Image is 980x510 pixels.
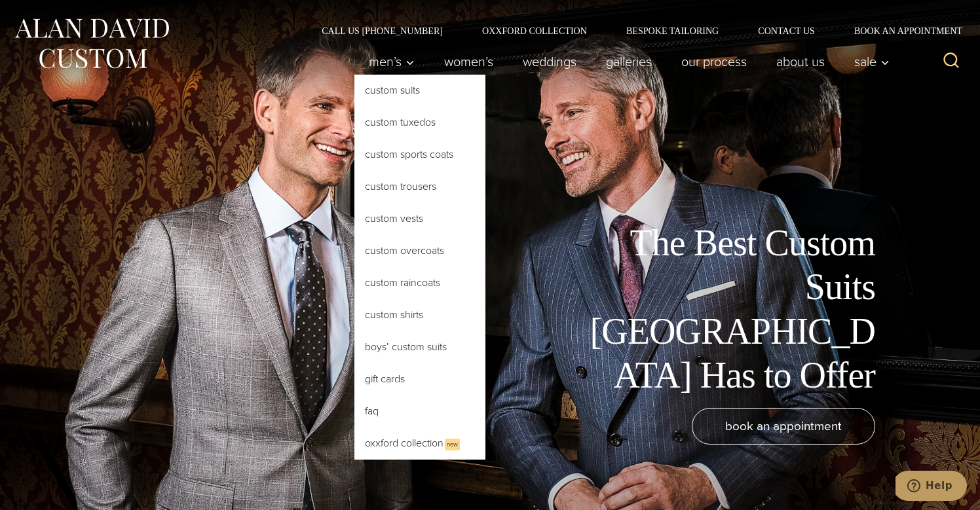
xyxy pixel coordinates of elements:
a: Gift Cards [354,363,485,395]
a: Contact Us [738,26,835,35]
img: Alan David Custom [13,14,170,73]
a: Custom Raincoats [354,267,485,299]
button: Men’s sub menu toggle [354,48,430,75]
a: Custom Shirts [354,299,485,331]
a: Our Process [667,48,762,75]
a: Galleries [592,48,667,75]
a: Custom Overcoats [354,235,485,266]
span: New [445,439,460,450]
nav: Primary Navigation [354,48,897,75]
span: book an appointment [725,416,842,435]
a: Call Us [PHONE_NUMBER] [302,26,462,35]
a: Women’s [430,48,508,75]
a: Custom Tuxedos [354,107,485,138]
a: book an appointment [692,408,875,445]
a: Boys’ Custom Suits [354,331,485,363]
a: Book an Appointment [835,26,967,35]
button: Sale sub menu toggle [840,48,897,75]
a: weddings [508,48,592,75]
a: Bespoke Tailoring [607,26,738,35]
a: About Us [762,48,840,75]
a: Oxxford CollectionNew [354,428,485,460]
nav: Secondary Navigation [302,26,967,35]
a: Custom Suits [354,75,485,106]
a: Custom Vests [354,203,485,234]
h1: The Best Custom Suits [GEOGRAPHIC_DATA] Has to Offer [580,221,875,397]
a: FAQ [354,395,485,427]
iframe: Opens a widget where you can chat to one of our agents [895,471,967,503]
a: Oxxford Collection [462,26,607,35]
button: View Search Form [935,46,967,77]
a: Custom Trousers [354,171,485,202]
a: Custom Sports Coats [354,139,485,170]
